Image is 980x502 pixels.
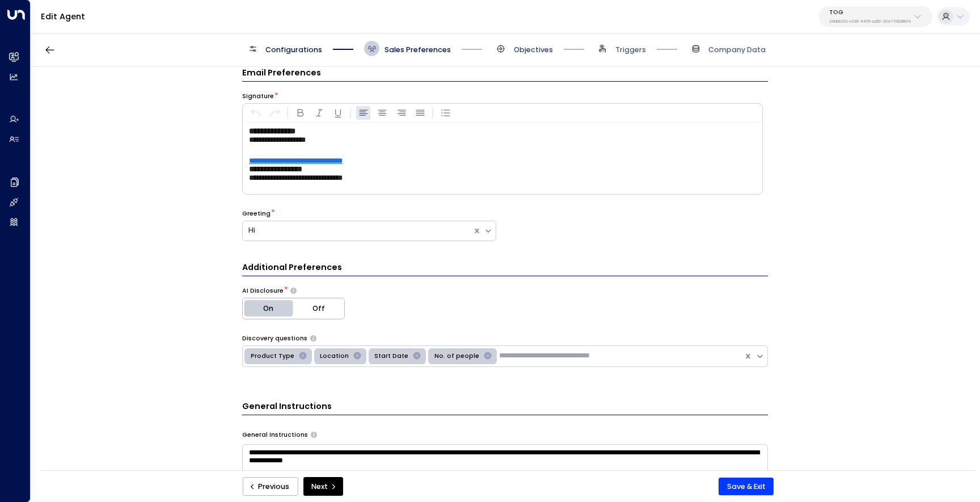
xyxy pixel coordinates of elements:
[829,9,911,16] p: TOG
[293,298,344,319] button: Off
[242,92,274,101] label: Signature
[303,477,343,496] button: Next
[311,432,317,438] button: Provide any specific instructions you want the agent to follow when responding to leads. This app...
[242,261,768,276] h3: Additional Preferences
[316,350,350,362] div: Location
[431,350,481,362] div: No. of people
[265,45,322,55] span: Configurations
[249,106,263,120] button: Undo
[242,209,271,218] label: Greeting
[243,298,294,319] button: On
[296,350,310,362] div: Remove Product Type
[247,350,296,362] div: Product Type
[268,106,282,120] button: Redo
[708,45,766,55] span: Company Data
[310,335,316,341] button: Select the types of questions the agent should use to engage leads in initial emails. These help ...
[385,45,451,55] span: Sales Preferences
[514,45,553,55] span: Objectives
[248,225,467,236] div: Hi
[242,298,345,319] div: Platform
[242,431,308,440] label: General Instructions
[242,400,768,415] h3: General Instructions
[243,477,298,496] button: Previous
[481,350,495,362] div: Remove No. of people
[371,350,410,362] div: Start Date
[615,45,646,55] span: Triggers
[719,478,774,496] button: Save & Exit
[242,286,284,296] label: AI Disclosure
[829,19,911,24] p: 24bbb2f3-cf28-4415-a26f-20e170838bf4
[350,350,364,362] div: Remove Location
[41,11,85,22] a: Edit Agent
[819,6,932,27] button: TOG24bbb2f3-cf28-4415-a26f-20e170838bf4
[290,288,297,294] button: Choose whether the agent should proactively disclose its AI nature in communications or only reve...
[242,67,768,82] h3: Email Preferences
[242,334,307,343] label: Discovery questions
[410,350,424,362] div: Remove Start Date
